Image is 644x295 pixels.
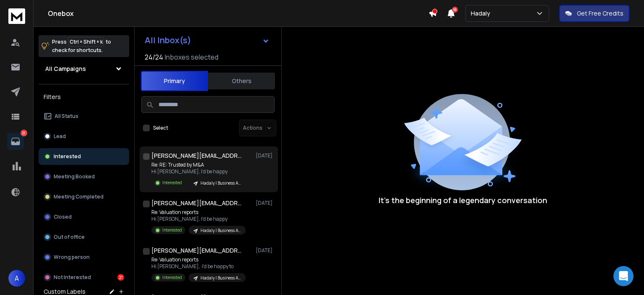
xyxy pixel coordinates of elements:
p: Hadaly | Business Advisors and M&A [200,180,241,186]
p: All Status [55,113,78,120]
div: Open Intercom Messenger [613,266,634,286]
button: Get Free Credits [559,5,629,22]
img: logo [8,8,25,24]
button: Interested [39,148,129,165]
p: Interested [162,227,182,233]
p: Hi [PERSON_NAME], I'd be happy [151,168,246,175]
h1: [PERSON_NAME][EMAIL_ADDRESS][DOMAIN_NAME] [151,246,244,255]
button: Primary [141,71,208,91]
button: Closed [39,209,129,225]
button: A [8,270,25,287]
p: Re: RE: Trusted by M&A [151,162,246,168]
span: 19 [452,7,458,13]
p: Meeting Completed [54,193,104,200]
button: Lead [39,128,129,145]
button: All Inbox(s) [138,32,276,49]
p: It’s the beginning of a legendary conversation [379,194,547,206]
p: Out of office [54,234,85,240]
h1: [PERSON_NAME][EMAIL_ADDRESS][DOMAIN_NAME] [151,151,244,160]
h1: All Inbox(s) [145,36,191,44]
p: Not Interested [54,274,91,281]
p: Hadaly | Business Advisors and M&A [200,275,241,281]
p: Interested [162,274,182,281]
p: Hi [PERSON_NAME], I'd be happy to [151,263,246,270]
button: Wrong person [39,249,129,266]
button: All Status [39,108,129,125]
button: All Campaigns [39,60,129,77]
a: 21 [7,133,24,150]
p: [DATE] [256,200,275,206]
p: Interested [54,153,81,160]
p: Press to check for shortcuts. [52,38,111,55]
p: Hadaly [471,9,493,18]
p: Re: Valuation reports [151,256,246,263]
p: Wrong person [54,254,90,261]
button: Not Interested21 [39,269,129,286]
p: Lead [54,133,66,140]
div: 21 [117,274,124,281]
p: Get Free Credits [577,9,623,18]
p: [DATE] [256,152,275,159]
span: Ctrl + Shift + k [68,37,104,47]
h1: All Campaigns [45,65,86,73]
button: Meeting Booked [39,168,129,185]
h3: Inboxes selected [165,52,218,62]
span: 24 / 24 [145,52,163,62]
h1: Onebox [48,8,428,18]
p: Closed [54,214,72,220]
p: Re: Valuation reports [151,209,246,216]
label: Select [153,125,168,131]
p: Hadaly | Business Advisors and M&A [200,227,241,234]
h1: [PERSON_NAME][EMAIL_ADDRESS][DOMAIN_NAME] [151,199,244,207]
button: Out of office [39,229,129,245]
p: Interested [162,180,182,186]
p: Hi [PERSON_NAME], I'd be happy [151,216,246,222]
button: Others [208,72,275,90]
p: [DATE] [256,247,275,254]
h3: Filters [39,91,129,103]
button: Meeting Completed [39,188,129,205]
p: 21 [21,130,27,136]
p: Meeting Booked [54,173,95,180]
